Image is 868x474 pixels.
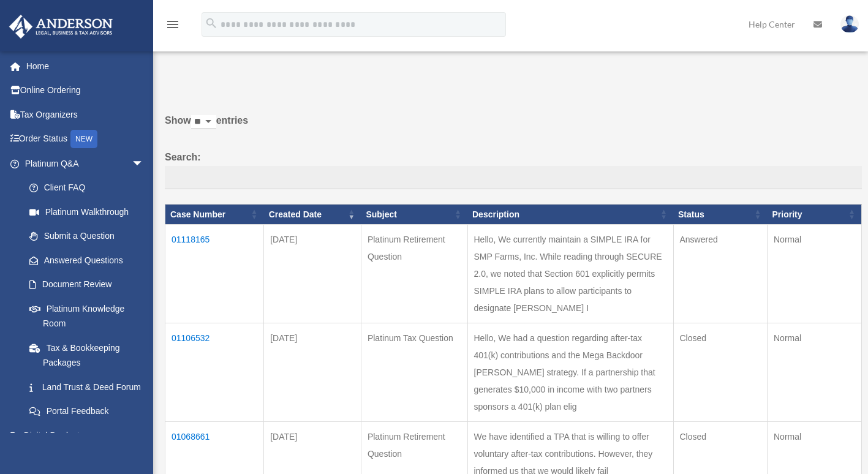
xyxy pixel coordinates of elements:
td: 01118165 [165,225,264,323]
th: Priority: activate to sort column ascending [768,204,862,225]
a: Home [9,54,162,78]
td: Platinum Tax Question [361,323,467,422]
a: Document Review [17,273,156,297]
th: Case Number: activate to sort column ascending [165,204,264,225]
label: Search: [165,149,862,189]
a: Platinum Knowledge Room [17,296,156,336]
td: [DATE] [264,225,361,323]
a: Client FAQ [17,176,156,200]
a: Answered Questions [17,248,150,273]
th: Status: activate to sort column ascending [673,204,768,225]
th: Subject: activate to sort column ascending [361,204,467,225]
a: Order StatusNEW [9,127,162,152]
a: Tax Organizers [9,102,162,127]
td: [DATE] [264,323,361,422]
a: Portal Feedback [17,399,156,424]
a: Online Ordering [9,78,162,103]
a: Land Trust & Deed Forum [17,375,156,399]
span: arrow_drop_down [132,151,156,176]
a: Submit a Question [17,224,156,249]
a: Digital Productsarrow_drop_down [9,423,162,448]
td: Closed [673,323,768,422]
label: Show entries [165,112,862,141]
input: Search: [165,166,862,189]
a: menu [165,21,180,32]
a: Tax & Bookkeeping Packages [17,336,156,375]
span: arrow_drop_down [132,423,156,448]
td: Hello, We had a question regarding after-tax 401(k) contributions and the Mega Backdoor [PERSON_N... [467,323,673,422]
th: Description: activate to sort column ascending [467,204,673,225]
td: Answered [673,225,768,323]
select: Showentries [191,115,216,129]
td: Normal [768,225,862,323]
img: User Pic [840,15,859,33]
i: menu [165,17,180,32]
td: Platinum Retirement Question [361,225,467,323]
div: NEW [70,130,97,148]
i: search [205,17,218,30]
th: Created Date: activate to sort column ascending [264,204,361,225]
td: Hello, We currently maintain a SIMPLE IRA for SMP Farms, Inc. While reading through SECURE 2.0, w... [467,225,673,323]
img: Anderson Advisors Platinum Portal [6,15,116,39]
td: Normal [768,323,862,422]
a: Platinum Q&Aarrow_drop_down [9,151,156,176]
td: 01106532 [165,323,264,422]
a: Platinum Walkthrough [17,200,156,224]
